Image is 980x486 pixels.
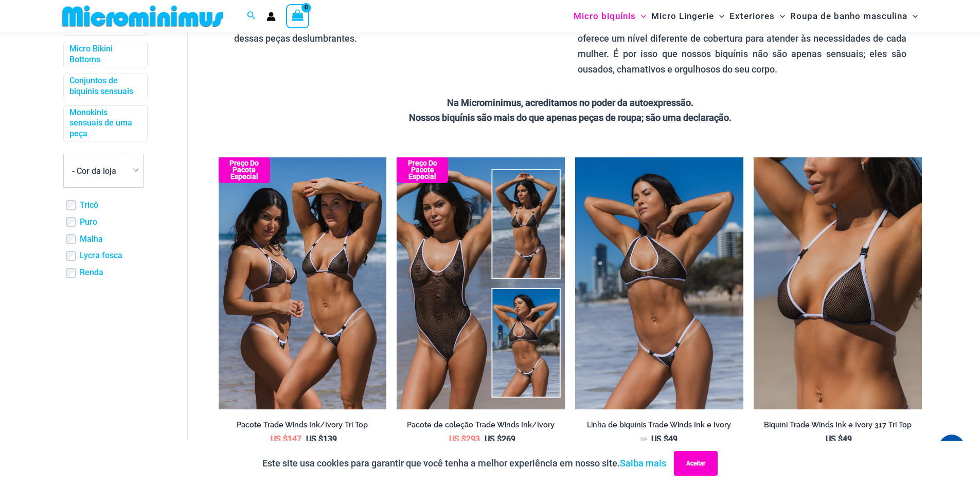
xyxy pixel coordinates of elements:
[409,112,732,123] font: Nossos biquínis são mais do que apenas peças de roupa; são uma declaração.
[466,434,480,444] font: 293
[80,250,122,260] font: Lycra fosca
[575,420,743,434] a: Linha de biquínis Trade Winds Ink e Ivory
[306,434,323,444] font: US $
[575,157,743,409] img: Tradewinds Ink e Ivory 384 Halter 453 Micro 02
[502,434,515,444] font: 269
[575,157,743,409] a: Tradewinds Ink e Ivory 384 Halter 453 Micro 02Tradewinds Ink e Ivory 384 Halter 453 Micro 01Trade...
[219,157,387,409] a: Pacote Bumbum Superior Top Bum Pack bTop Bum Pack b
[271,434,288,444] font: US $
[69,107,132,139] font: Monokinis sensuais de uma peça
[764,420,912,429] font: Biquíni Trade Winds Ink e Ivory 317 Tri Top
[407,420,555,429] font: Pacote de coleção Trade Winds Ink/Ivory
[907,3,918,29] span: Alternar menu
[649,3,727,29] a: Micro LingerieAlternar menuAlternar menu
[397,157,565,409] a: Pacote de coleta Pacote de coleta b (1)Pacote de coleta b (1)
[80,267,103,278] a: Renda
[80,267,103,277] font: Renda
[80,217,97,227] font: Puro
[72,166,116,176] font: - Cor da loja
[69,76,139,97] a: Conjuntos de biquínis sensuais
[686,460,705,467] font: Aceitar
[219,420,387,434] a: Pacote Trade Winds Ink/Ivory Tri Top
[826,434,843,444] font: US $
[775,3,785,29] span: Alternar menu
[674,451,718,476] button: Aceitar
[80,200,98,210] font: Tricô
[636,3,646,29] span: Alternar menu
[843,434,852,444] font: 49
[754,420,922,434] a: Biquíni Trade Winds Ink e Ivory 317 Tri Top
[80,234,103,245] a: Malha
[640,437,649,443] font: De:
[449,434,466,444] font: US $
[64,154,143,187] span: - Cor da loja
[397,420,565,434] a: Pacote de coleção Trade Winds Ink/Ivory
[266,12,276,21] a: Link do ícone da conta
[790,11,907,21] font: Roupa de banho masculina
[729,11,775,21] font: Exteriores
[571,3,649,29] a: Micro biquínisAlternar menuAlternar menu
[80,234,103,244] font: Malha
[229,159,259,181] font: Preço do pacote especial
[80,250,122,261] a: Lycra fosca
[668,434,678,444] font: 49
[651,11,714,21] font: Micro Lingerie
[69,44,139,65] a: Micro Bikini Bottoms
[237,420,368,429] font: Pacote Trade Winds Ink/Ivory Tri Top
[447,97,693,108] font: Na Microminimus, acreditamos no poder da autoexpressão.
[69,12,122,33] font: Tops de micro biquíni
[587,420,731,429] font: Linha de biquínis Trade Winds Ink e Ivory
[58,5,227,28] img: MM LOJA LOGO PLANO
[288,434,301,444] font: 147
[754,157,922,409] a: Tradewinds Ink e Ivory 317 Tri Top 01Tradewinds Ink e Ivory 317 Tri Top 453 Micro 06Tradewinds In...
[69,44,113,64] font: Micro Bikini Bottoms
[397,157,565,409] img: Pacote de coleta
[262,458,620,469] font: Este site usa cookies para garantir que você tenha a melhor experiência em nosso site.
[754,157,922,409] img: Tradewinds Ink e Ivory 317 Tri Top 01
[80,200,98,211] a: Tricô
[574,11,636,21] font: Micro biquínis
[247,10,256,23] a: Link do ícone de pesquisa
[788,3,920,29] a: Roupa de banho masculinaAlternar menuAlternar menu
[620,458,666,469] a: Saiba mais
[323,434,337,444] font: 139
[69,107,139,139] a: Monokinis sensuais de uma peça
[727,3,788,29] a: ExterioresAlternar menuAlternar menu
[651,434,668,444] font: US $
[80,217,97,228] a: Puro
[69,76,133,96] font: Conjuntos de biquínis sensuais
[485,434,502,444] font: US $
[63,154,144,188] span: - Cor da loja
[219,157,387,409] img: Pacote Bumbum Superior
[408,159,437,181] font: Preço do pacote especial
[569,2,922,31] nav: Navegação do site
[286,4,310,28] a: Ver carrinho de compras, vazio
[714,3,724,29] span: Alternar menu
